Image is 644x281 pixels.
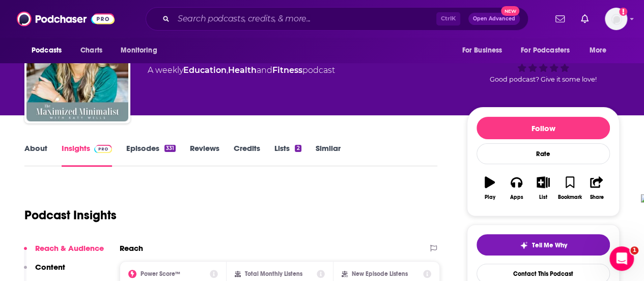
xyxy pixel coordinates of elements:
[605,8,627,30] span: Logged in as amandawoods
[228,65,257,75] a: Health
[485,194,495,200] div: Play
[17,9,115,29] img: Podchaser - Follow, Share and Rate Podcasts
[121,43,157,58] span: Monitoring
[227,65,228,75] span: ,
[477,170,503,207] button: Play
[503,170,529,207] button: Apps
[183,65,227,75] a: Education
[24,41,75,60] button: open menu
[62,143,112,167] a: InsightsPodchaser Pro
[35,262,65,272] p: Content
[272,65,302,75] a: Fitness
[148,64,335,76] div: A weekly podcast
[630,246,638,254] span: 1
[35,243,104,253] p: Reach & Audience
[583,170,610,207] button: Share
[490,75,597,83] span: Good podcast? Give it some love!
[120,243,143,253] h2: Reach
[174,11,436,27] input: Search podcasts, credits, & more...
[514,41,584,60] button: open menu
[164,145,176,152] div: 331
[126,143,176,167] a: Episodes331
[558,194,582,200] div: Bookmark
[274,143,301,167] a: Lists2
[94,145,112,153] img: Podchaser Pro
[462,43,502,58] span: For Business
[477,143,610,164] div: Rate
[521,43,570,58] span: For Podcasters
[605,8,627,30] img: User Profile
[556,170,583,207] button: Bookmark
[24,262,65,281] button: Content
[468,13,520,25] button: Open AdvancedNew
[532,241,567,249] span: Tell Me Why
[257,65,272,75] span: and
[609,246,634,271] iframe: Intercom live chat
[190,143,219,167] a: Reviews
[32,43,62,58] span: Podcasts
[590,194,603,200] div: Share
[501,6,519,16] span: New
[316,143,341,167] a: Similar
[539,194,547,200] div: List
[520,241,528,249] img: tell me why sparkle
[114,41,170,60] button: open menu
[295,145,301,152] div: 2
[605,8,627,30] button: Show profile menu
[436,12,460,25] span: Ctrl K
[74,41,108,60] a: Charts
[146,7,528,31] div: Search podcasts, credits, & more...
[619,8,627,16] svg: Add a profile image
[530,170,556,207] button: List
[141,270,180,277] h2: Power Score™
[510,194,523,200] div: Apps
[26,19,128,121] img: Maximized Minimalist Podcast
[590,43,607,58] span: More
[577,10,593,28] a: Show notifications dropdown
[455,41,515,60] button: open menu
[24,243,104,262] button: Reach & Audience
[477,117,610,139] button: Follow
[245,270,302,277] h2: Total Monthly Listens
[24,143,47,167] a: About
[473,16,515,21] span: Open Advanced
[234,143,260,167] a: Credits
[551,10,569,28] a: Show notifications dropdown
[80,43,102,58] span: Charts
[352,270,408,277] h2: New Episode Listens
[477,234,610,256] button: tell me why sparkleTell Me Why
[24,208,117,223] h1: Podcast Insights
[582,41,620,60] button: open menu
